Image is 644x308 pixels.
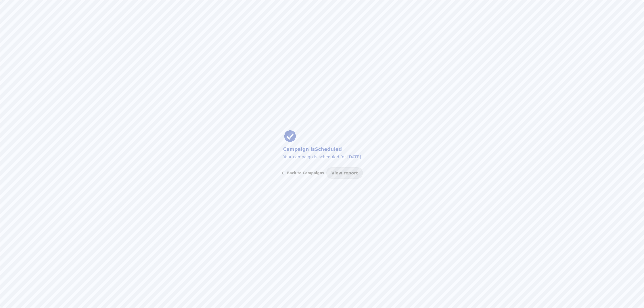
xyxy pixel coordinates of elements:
button: View report [326,167,363,179]
h2: Campaign is Scheduled [283,145,361,153]
span: Back to Campaigns [287,171,324,175]
button: Back to Campaigns [281,167,324,179]
span: View report [331,171,358,175]
p: Your campaign is scheduled for [DATE] [283,153,361,160]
